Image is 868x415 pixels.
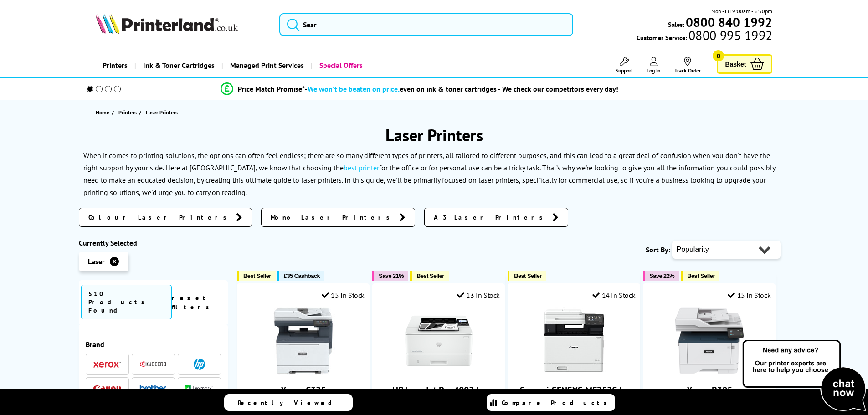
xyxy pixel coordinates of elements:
span: Customer Service: [637,31,772,42]
span: Compare Products [502,399,612,407]
a: Xerox B305 [675,368,744,377]
a: Printers [118,108,139,117]
span: Brand [86,340,221,349]
img: HP [194,359,205,370]
h1: Laser Printers [79,124,790,146]
div: 13 In Stock [457,291,500,300]
button: Save 22% [643,271,679,281]
button: Best Seller [237,271,276,281]
a: Colour Laser Printers [79,208,252,227]
a: Recently Viewed [224,394,353,411]
span: Sort By: [646,245,670,254]
span: Best Seller [687,272,715,279]
span: Best Seller [416,272,444,279]
a: Xerox [93,359,121,370]
span: £35 Cashback [284,272,320,279]
img: Canon [93,385,121,391]
a: Managed Print Services [221,54,311,77]
a: HP [185,359,213,370]
span: Ink & Toner Cartridges [143,54,215,77]
span: Save 21% [379,272,404,279]
span: Basket [725,58,746,70]
img: Lexmark [185,385,213,391]
b: 0800 840 1992 [686,14,772,31]
span: Printers [118,108,137,117]
img: Brother [139,385,167,391]
span: Mono Laser Printers [271,213,395,222]
span: Laser Printers [146,109,178,116]
a: Xerox C325 [281,384,326,396]
a: Brother [139,382,167,394]
span: Best Seller [514,272,542,279]
span: We won’t be beaten on price, [308,84,400,93]
button: Save 21% [372,271,408,281]
a: Special Offers [311,54,370,77]
span: Colour Laser Printers [88,213,231,222]
span: A3 Laser Printers [434,213,548,222]
span: 510 Products Found [81,285,172,319]
a: Track Order [674,57,701,74]
img: Xerox [93,361,121,368]
span: Sales: [668,20,684,29]
a: 0800 840 1992 [684,18,772,26]
p: When it comes to printing solutions, the options can often feel endless; there are so many differ... [83,151,775,197]
a: Kyocera [139,359,167,370]
span: Best Seller [243,272,271,279]
button: £35 Cashback [277,271,324,281]
div: - even on ink & toner cartridges - We check our competitors every day! [305,84,618,93]
div: 15 In Stock [728,291,770,300]
a: Compare Products [487,394,615,411]
span: 0800 995 1992 [687,31,772,40]
a: A3 Laser Printers [424,208,568,227]
a: Xerox B305 [687,384,732,396]
img: Xerox B305 [675,307,744,375]
img: HP LaserJet Pro 4002dw [405,307,473,375]
button: Best Seller [681,271,719,281]
input: Sear [279,13,573,36]
a: reset filters [172,294,214,311]
span: Log In [647,67,661,74]
div: Currently Selected [79,238,228,247]
a: Xerox C325 [269,368,338,377]
a: Ink & Toner Cartridges [134,54,221,77]
img: Canon i-SENSYS MF752Cdw [540,307,608,375]
img: Xerox C325 [269,307,338,375]
span: Laser [88,257,105,266]
span: Support [616,67,633,74]
span: Mon - Fri 9:00am - 5:30pm [711,7,772,15]
a: Support [616,57,633,74]
span: 0 [713,50,724,61]
a: Home [96,108,112,117]
a: Printerland Logo [96,14,268,36]
a: Log In [647,57,661,74]
a: Canon [93,382,121,394]
div: 14 In Stock [592,291,635,300]
a: Printers [96,54,134,77]
a: Lexmark [185,382,213,394]
button: Best Seller [508,271,546,281]
span: Save 22% [649,272,674,279]
li: modal_Promise [74,81,765,97]
a: Canon i-SENSYS MF752Cdw [540,368,608,377]
span: Recently Viewed [238,399,341,407]
a: Mono Laser Printers [261,208,415,227]
a: HP LaserJet Pro 4002dw [405,368,473,377]
img: Printerland Logo [96,14,238,34]
button: Best Seller [410,271,449,281]
span: Price Match Promise* [238,84,305,93]
a: Canon i-SENSYS MF752Cdw [519,384,628,396]
div: 15 In Stock [322,291,365,300]
a: HP LaserJet Pro 4002dw [392,384,485,396]
a: best printer [344,163,379,172]
a: Basket 0 [717,54,772,74]
img: Kyocera [139,361,167,368]
img: Open Live Chat window [740,338,868,413]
